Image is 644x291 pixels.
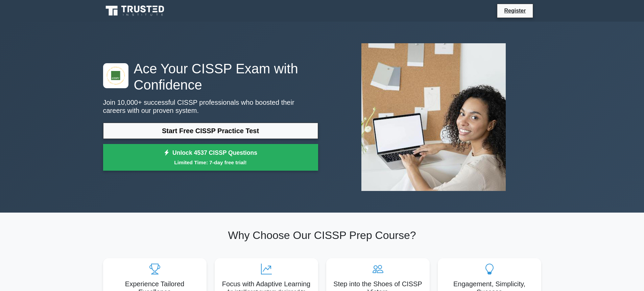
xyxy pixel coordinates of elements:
a: Register [500,6,530,15]
a: Start Free CISSP Practice Test [103,123,318,139]
h2: Why Choose Our CISSP Prep Course? [103,229,541,242]
a: Unlock 4537 CISSP QuestionsLimited Time: 7-day free trial! [103,144,318,171]
p: Join 10,000+ successful CISSP professionals who boosted their careers with our proven system. [103,98,318,115]
h1: Ace Your CISSP Exam with Confidence [103,60,318,93]
h5: Focus with Adaptive Learning [220,280,313,288]
small: Limited Time: 7-day free trial! [112,159,310,166]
